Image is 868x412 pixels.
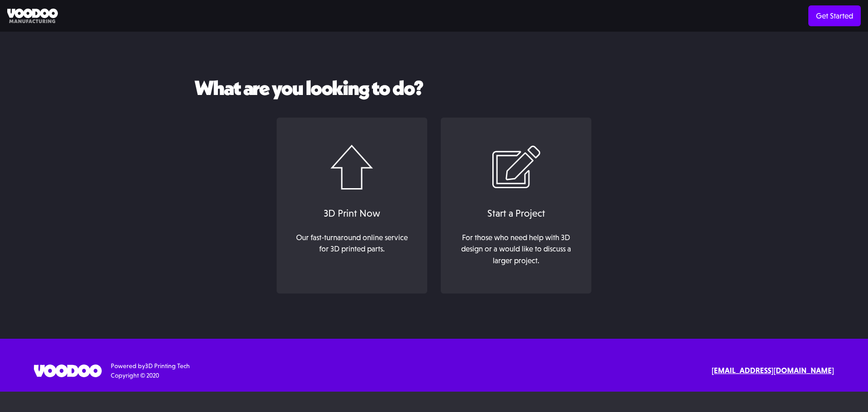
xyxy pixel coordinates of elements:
[145,362,190,369] a: 3D Printing Tech
[111,361,190,380] div: Powered by Copyright © 2020
[291,232,413,267] div: Our fast-turnaround online service for 3D printed parts. ‍
[455,232,577,267] div: For those who need help with 3D design or a would like to discuss a larger project.
[277,118,427,294] a: 3D Print NowOur fast-turnaround online service for 3D printed parts.‍
[712,366,834,375] strong: [EMAIL_ADDRESS][DOMAIN_NAME]
[441,118,591,294] a: Start a ProjectFor those who need help with 3D design or a would like to discuss a larger project.
[712,365,834,377] a: [EMAIL_ADDRESS][DOMAIN_NAME]
[7,9,58,24] img: Voodoo Manufacturing logo
[194,77,674,99] h2: What are you looking to do?
[450,206,582,221] div: Start a Project
[286,206,418,221] div: 3D Print Now
[808,5,861,26] a: Get Started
